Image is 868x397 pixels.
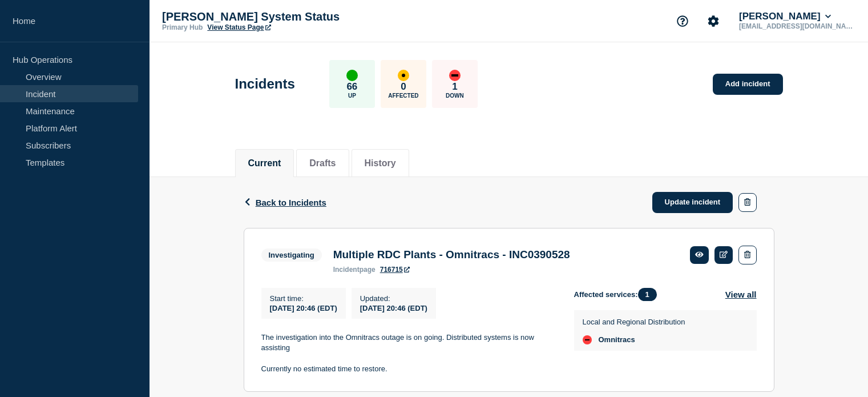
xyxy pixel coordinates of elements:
div: affected [398,70,409,81]
p: Currently no estimated time to restore. [261,364,556,374]
span: [DATE] 20:46 (EDT) [270,304,337,312]
p: 0 [401,81,406,93]
button: Account settings [701,9,725,33]
p: 1 [452,81,457,93]
span: 1 [638,288,657,301]
p: Down [446,93,464,99]
p: [PERSON_NAME] System Status [162,10,390,23]
span: Omnitracs [599,335,635,344]
div: [DATE] 20:46 (EDT) [360,303,427,312]
p: 66 [346,81,357,93]
p: Up [348,93,356,99]
p: Local and Regional Distribution [583,318,685,326]
p: page [333,266,376,274]
p: The investigation into the Omnitracs outage is on going. Distributed systems is now assisting [261,332,556,354]
p: [EMAIL_ADDRESS][DOMAIN_NAME] [737,22,855,30]
span: incident [333,266,360,274]
a: View Status Page [207,23,271,31]
button: History [365,158,396,169]
a: Update incident [652,192,733,213]
a: 716715 [380,266,410,274]
p: Primary Hub [162,23,203,31]
div: up [346,70,358,81]
button: [PERSON_NAME] [737,11,833,22]
span: Affected services: [574,288,663,301]
h1: Incidents [235,76,295,92]
button: Support [671,9,695,33]
div: down [449,70,461,81]
p: Updated : [360,294,427,303]
div: down [583,335,592,344]
span: Investigating [261,248,322,262]
button: View all [725,288,757,301]
span: Back to Incidents [256,198,326,207]
p: Affected [388,93,418,99]
p: Start time : [270,294,337,303]
button: Current [248,158,281,169]
button: Drafts [309,158,336,169]
button: Back to Incidents [244,198,326,207]
a: Add incident [713,74,783,95]
h3: Multiple RDC Plants - Omnitracs - INC0390528 [333,248,570,261]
